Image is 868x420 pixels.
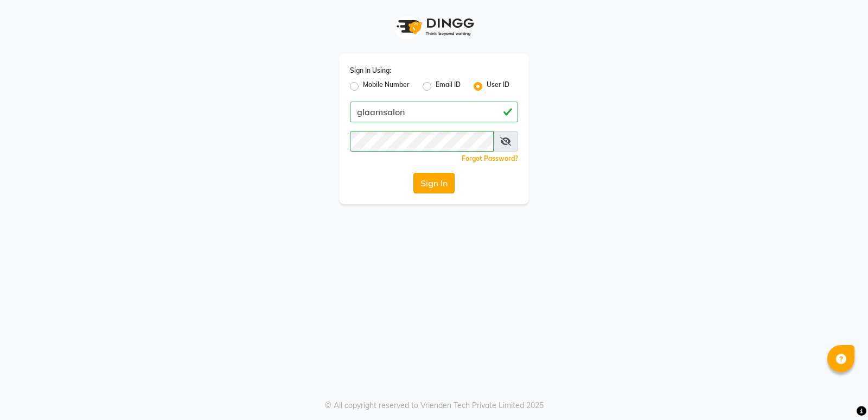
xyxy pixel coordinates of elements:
[350,102,518,122] input: Username
[462,154,518,162] a: Forgot Password?
[487,80,509,93] label: User ID
[413,173,455,193] button: Sign In
[350,131,494,152] input: Username
[350,66,391,76] label: Sign In Using:
[363,80,410,93] label: Mobile Number
[391,11,477,43] img: logo1.svg
[436,80,461,93] label: Email ID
